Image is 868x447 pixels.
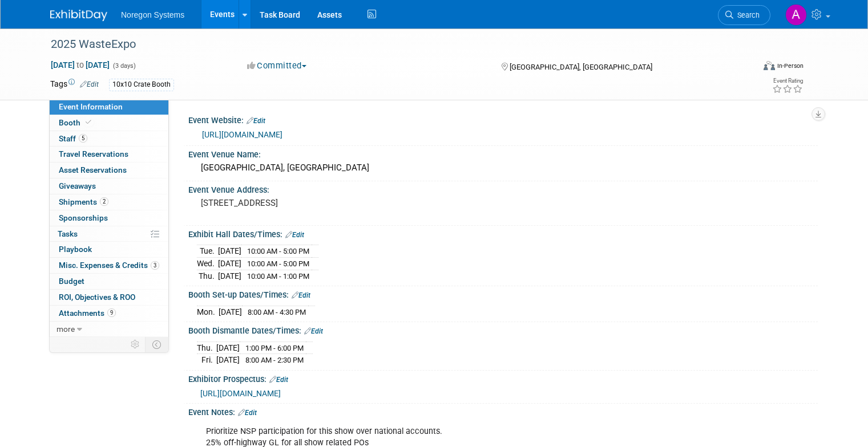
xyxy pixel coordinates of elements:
a: Shipments2 [50,194,168,210]
img: Format-Inperson.png [764,61,775,70]
a: Tasks [50,226,168,242]
span: to [75,60,86,70]
div: Exhibitor Prospectus: [188,371,818,385]
span: Noregon Systems [121,10,184,19]
td: [DATE] [218,245,241,258]
div: Event Format [692,59,804,76]
pre: [STREET_ADDRESS] [201,198,438,208]
a: Giveaways [50,178,168,194]
span: 5 [79,134,87,143]
span: Asset Reservations [59,165,127,174]
div: 10x10 Crate Booth [109,79,174,91]
div: Event Rating [772,78,803,84]
div: [GEOGRAPHIC_DATA], [GEOGRAPHIC_DATA] [197,159,809,177]
td: Thu. [197,270,218,282]
i: Booth reservation complete [86,119,91,125]
td: Thu. [197,342,216,354]
div: Event Venue Address: [188,181,818,196]
span: Tasks [58,229,78,238]
a: Search [718,5,770,25]
span: Playbook [59,245,92,254]
td: [DATE] [219,306,242,318]
span: 1:00 PM - 6:00 PM [245,344,304,352]
div: Event Notes: [188,404,818,418]
span: 3 [151,261,159,270]
td: [DATE] [216,342,240,354]
span: Staff [59,134,87,143]
div: 2025 WasteExpo [47,34,740,55]
td: [DATE] [218,270,241,282]
a: Staff5 [50,131,168,147]
span: 8:00 AM - 2:30 PM [245,356,304,364]
span: 2 [100,197,108,206]
a: ROI, Objectives & ROO [50,290,168,305]
td: Tags [50,78,99,91]
a: Edit [238,409,257,417]
button: Committed [243,60,311,72]
div: Booth Dismantle Dates/Times: [188,322,818,337]
a: Budget [50,274,168,289]
div: In-Person [777,62,804,70]
a: Booth [50,115,168,131]
span: Search [733,11,760,19]
a: [URL][DOMAIN_NAME] [200,389,281,398]
a: Playbook [50,242,168,257]
td: Toggle Event Tabs [146,337,169,352]
span: 10:00 AM - 5:00 PM [247,259,309,268]
a: Edit [292,291,310,299]
div: Event Website: [188,112,818,127]
td: Fri. [197,354,216,366]
a: Edit [304,327,323,335]
span: [GEOGRAPHIC_DATA], [GEOGRAPHIC_DATA] [510,63,652,71]
div: Booth Set-up Dates/Times: [188,286,818,301]
a: Edit [80,80,99,88]
span: Travel Reservations [59,149,128,159]
span: Misc. Expenses & Credits [59,261,159,270]
span: Event Information [59,102,123,111]
td: Wed. [197,258,218,270]
a: Attachments9 [50,306,168,321]
img: Ali Connell [785,4,807,26]
img: ExhibitDay [50,10,107,21]
a: [URL][DOMAIN_NAME] [202,130,282,139]
span: 10:00 AM - 1:00 PM [247,272,309,281]
div: Exhibit Hall Dates/Times: [188,226,818,241]
span: Attachments [59,308,116,318]
div: Event Venue Name: [188,146,818,160]
td: Tue. [197,245,218,258]
span: 8:00 AM - 4:30 PM [248,308,306,316]
a: Asset Reservations [50,162,168,178]
span: more [56,324,75,334]
a: Edit [247,117,265,125]
span: Booth [59,118,94,127]
span: ROI, Objectives & ROO [59,292,135,302]
a: Edit [269,376,288,384]
td: Mon. [197,306,219,318]
span: Sponsorships [59,213,108,222]
a: Misc. Expenses & Credits3 [50,258,168,273]
a: Edit [285,231,304,239]
span: (3 days) [112,62,136,70]
a: more [50,322,168,337]
a: Sponsorships [50,210,168,226]
span: Budget [59,277,84,286]
span: Giveaways [59,181,96,190]
a: Travel Reservations [50,147,168,162]
td: [DATE] [216,354,240,366]
td: Personalize Event Tab Strip [126,337,146,352]
span: 10:00 AM - 5:00 PM [247,247,309,255]
td: [DATE] [218,258,241,270]
span: [DATE] [DATE] [50,60,110,70]
span: 9 [107,308,116,317]
span: Shipments [59,197,108,206]
a: Event Information [50,99,168,115]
